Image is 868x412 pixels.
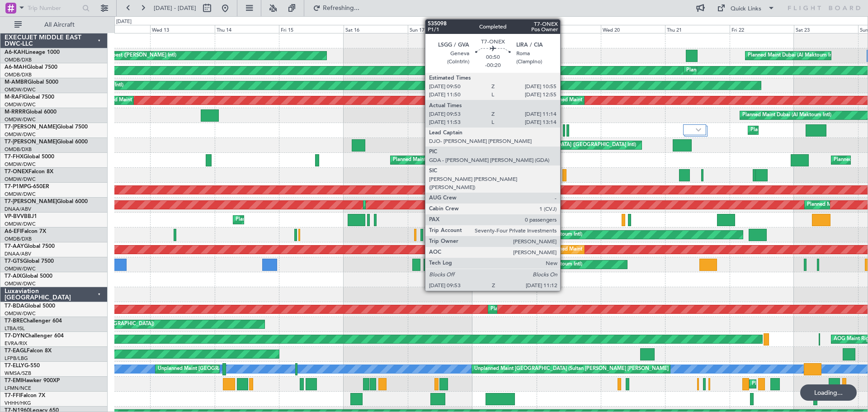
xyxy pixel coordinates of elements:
div: Planned Maint Dubai (Al Maktoum Intl) [750,123,840,137]
a: OMDB/DXB [5,146,32,153]
div: Mon 18 [472,25,536,33]
span: T7-ELLY [5,363,24,369]
div: Quick Links [731,5,761,14]
a: LFMN/NCE [5,385,31,392]
div: [DATE] [116,18,132,26]
div: Planned Maint [GEOGRAPHIC_DATA] ([GEOGRAPHIC_DATA] Intl) [485,138,636,152]
span: T7-AAY [5,244,24,249]
div: Thu 14 [215,25,279,33]
span: T7-P1MP [5,184,27,189]
div: Tue 12 [86,25,150,33]
a: T7-P1MPG-650ER [5,184,49,189]
div: Tue 19 [537,25,601,33]
a: OMDW/DWC [5,221,36,227]
a: EVRA/RIX [5,340,27,347]
a: T7-ELLYG-550 [5,363,40,369]
a: A6-EFIFalcon 7X [5,229,46,234]
span: M-RRRR [5,109,26,115]
div: Unplanned Maint Budapest ([PERSON_NAME] Intl) [60,49,176,62]
span: A6-MAH [5,65,27,70]
a: T7-ONEXFalcon 8X [5,169,53,175]
span: T7-BRE [5,318,23,324]
a: M-AMBRGlobal 5000 [5,80,58,85]
div: Sun 17 [408,25,472,33]
a: T7-FHXGlobal 5000 [5,154,54,160]
a: DNAA/ABV [5,251,31,257]
a: OMDW/DWC [5,280,36,287]
a: T7-AAYGlobal 7500 [5,244,55,249]
span: All Aircraft [24,22,95,28]
a: OMDW/DWC [5,161,36,168]
div: Planned Maint Dubai (Al Maktoum Intl) [491,303,580,316]
a: T7-[PERSON_NAME]Global 7500 [5,124,88,130]
div: Fri 15 [279,25,343,33]
span: T7-BDA [5,303,24,309]
div: Planned Maint Dubai (Al Maktoum Intl) [742,109,831,122]
a: T7-BREChallenger 604 [5,318,62,324]
a: T7-BDAGlobal 5000 [5,303,55,309]
a: VP-BVVBBJ1 [5,214,37,219]
a: T7-AIXGlobal 5000 [5,274,52,279]
span: T7-FFI [5,393,20,398]
span: T7-[PERSON_NAME] [5,124,57,130]
span: T7-EMI [5,378,22,384]
div: Planned Maint [PERSON_NAME] [752,377,827,391]
div: Planned Maint Dubai (Al Maktoum Intl) [493,228,582,242]
div: Planned Maint Dubai (Al Maktoum Intl) [549,94,638,107]
a: OMDW/DWC [5,131,36,138]
div: Planned Maint Geneva (Cointrin) [488,168,562,182]
a: A6-KAHLineage 1000 [5,50,60,55]
span: T7-ONEX [5,169,28,175]
span: A6-KAH [5,50,25,55]
a: T7-EAGLFalcon 8X [5,348,52,354]
span: [DATE] - [DATE] [154,4,196,12]
a: T7-FFIFalcon 7X [5,393,45,398]
a: VHHH/HKG [5,400,31,407]
div: Thu 21 [665,25,729,33]
a: M-RRRRGlobal 6000 [5,109,57,115]
span: M-AMBR [5,80,28,85]
div: Planned Maint Dubai (Al Maktoum Intl) [236,213,325,227]
a: OMDW/DWC [5,310,36,317]
a: WMSA/SZB [5,370,31,377]
a: M-RAFIGlobal 7500 [5,95,54,100]
img: arrow-gray.svg [696,128,701,132]
span: T7-AIX [5,274,22,279]
div: Planned Maint Dubai (Al Maktoum Intl) [493,258,582,271]
a: OMDB/DXB [5,57,32,63]
input: Trip Number [28,1,80,15]
div: Planned Maint [GEOGRAPHIC_DATA] ([GEOGRAPHIC_DATA][PERSON_NAME]) [393,153,576,167]
a: OMDW/DWC [5,176,36,183]
span: T7-[PERSON_NAME] [5,199,57,204]
a: OMDW/DWC [5,191,36,198]
span: A6-EFI [5,229,21,234]
span: Refreshing... [322,5,360,11]
div: Fri 22 [730,25,794,33]
span: M-RAFI [5,95,24,100]
a: OMDB/DXB [5,236,32,242]
a: A6-MAHGlobal 7500 [5,65,57,70]
div: Wed 13 [150,25,214,33]
a: T7-[PERSON_NAME]Global 6000 [5,139,88,145]
button: Refreshing... [309,1,363,15]
span: T7-[PERSON_NAME] [5,139,57,145]
span: VP-BVV [5,214,24,219]
a: LTBA/ISL [5,325,25,332]
div: Sat 16 [344,25,408,33]
div: Unplanned Maint [GEOGRAPHIC_DATA] (Sultan [PERSON_NAME] [PERSON_NAME] - Subang) [474,362,691,376]
span: T7-EAGL [5,348,27,354]
div: Sat 23 [794,25,858,33]
button: All Aircraft [10,18,98,32]
span: T7-GTS [5,259,23,264]
div: Loading... [800,384,857,401]
a: T7-DYNChallenger 604 [5,333,64,339]
a: T7-[PERSON_NAME]Global 6000 [5,199,88,204]
a: OMDB/DXB [5,71,32,78]
div: Unplanned Maint [GEOGRAPHIC_DATA] (Sultan [PERSON_NAME] [PERSON_NAME] - Subang) [158,362,375,376]
a: T7-GTSGlobal 7500 [5,259,54,264]
div: Wed 20 [601,25,665,33]
a: OMDW/DWC [5,265,36,272]
div: Planned Maint Dubai (Al Maktoum Intl) [485,79,574,92]
a: DNAA/ABV [5,206,31,213]
a: LFPB/LBG [5,355,28,362]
